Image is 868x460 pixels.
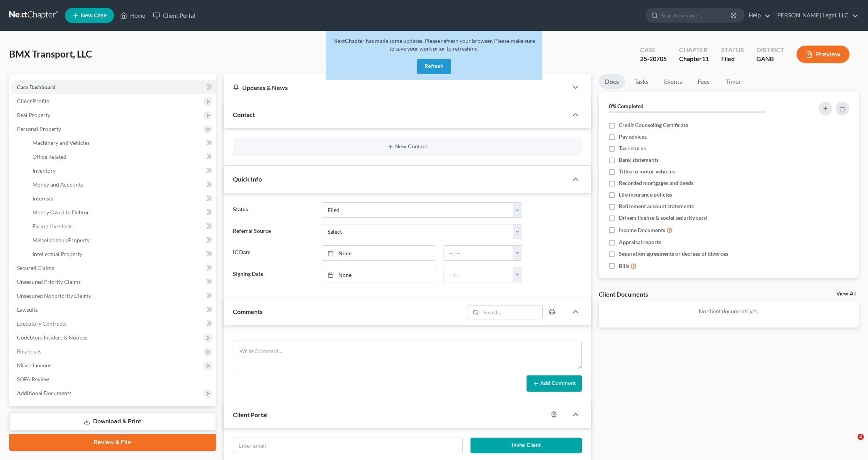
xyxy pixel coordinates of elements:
span: Office Related [32,153,66,160]
span: Separation agreements or decrees of divorces [619,250,728,258]
a: SOFA Review [11,372,216,386]
span: Comments [233,308,263,315]
span: Executory Contracts [17,320,66,327]
a: None [322,267,435,282]
a: Docs [599,74,625,89]
span: Machinery and Vehicles [32,139,90,146]
input: Enter email [233,438,462,453]
a: View All [836,291,856,297]
a: None [322,246,435,260]
span: Titles to motor vehicles [619,168,675,175]
a: Unsecured Priority Claims [11,275,216,289]
span: Unsecured Priority Claims [17,278,81,285]
input: -- : -- [443,267,513,282]
p: No client documents yet. [605,307,853,315]
button: New Contact [239,144,576,150]
label: Signing Date [229,267,318,282]
div: 25-20705 [640,54,667,63]
span: Personal Property [17,126,61,132]
span: Quick Info [233,175,262,183]
a: Machinery and Vehicles [26,136,216,150]
span: Pay advices [619,133,647,141]
span: Life insurance policies [619,191,672,199]
span: Money and Accounts [32,181,83,188]
span: Additional Documents [17,390,71,396]
a: Money Owed to Debtor [26,205,216,219]
span: SOFA Review [17,376,49,382]
a: Unsecured Nonpriority Claims [11,289,216,303]
span: Unsecured Nonpriority Claims [17,292,91,299]
div: Updates & News [233,83,559,92]
span: Income Documents [619,226,665,234]
span: Miscellaneous Property [32,237,90,243]
span: BMX Transport, LLC [9,48,92,59]
a: Timer [719,74,747,89]
button: Add Comment [527,375,582,392]
div: District [756,46,784,54]
span: Bank statements [619,156,659,164]
a: Tasks [628,74,655,89]
a: Home [116,8,149,22]
iframe: Intercom live chat [842,434,860,452]
span: Recorded mortgages and deeds [619,179,693,187]
span: Real Property [17,112,50,118]
div: GANB [756,54,784,63]
span: Tax returns [619,144,646,152]
span: New Case [81,13,107,19]
a: Case Dashboard [11,80,216,94]
a: Office Related [26,150,216,164]
div: Chapter [679,54,709,63]
span: Financials [17,348,41,355]
strong: 0% Completed [609,103,644,109]
span: Case Dashboard [17,84,56,90]
a: Lawsuits [11,303,216,317]
a: Review & File [9,434,216,451]
span: Bills [619,262,629,270]
div: Status [721,46,744,54]
a: Executory Contracts [11,317,216,331]
span: Inventory [32,167,56,174]
span: Appraisal reports [619,238,661,246]
button: Refresh [417,59,451,74]
a: Fees [691,74,716,89]
label: IC Date [229,245,318,261]
div: Case [640,46,667,54]
span: Codebtors Insiders & Notices [17,334,87,341]
div: Filed [721,54,744,63]
a: [PERSON_NAME] Legal, LLC [771,8,858,22]
a: Money and Accounts [26,178,216,192]
span: 2 [858,434,864,440]
label: Referral Source [229,224,318,239]
span: Intellectual Property [32,251,82,257]
a: Interests [26,192,216,205]
span: Money Owed to Debtor [32,209,89,216]
span: Miscellaneous [17,362,51,368]
span: Credit Counseling Certificate [619,121,688,129]
button: Preview [797,46,849,63]
span: Drivers license & social security card [619,214,707,222]
span: Client Profile [17,98,49,104]
a: Download & Print [9,412,216,431]
input: Search... [481,306,542,319]
input: Search by name... [661,8,732,22]
a: Miscellaneous Property [26,233,216,247]
a: Events [658,74,688,89]
span: Client Portal [233,411,268,418]
a: Farm / Livestock [26,219,216,233]
div: Client Documents [599,290,648,298]
a: Secured Claims [11,261,216,275]
a: Client Portal [149,8,199,22]
span: Lawsuits [17,306,38,313]
div: Chapter [679,46,709,54]
label: Status [229,202,318,218]
span: 11 [702,55,709,62]
span: Farm / Livestock [32,223,72,229]
span: NextChapter has made some updates. Please refresh your browser. Please make sure to save your wor... [333,37,535,52]
a: Inventory [26,164,216,178]
span: Contact [233,111,255,118]
span: Retirement account statements [619,202,694,210]
button: Invite Client [471,438,582,453]
a: Help [745,8,771,22]
input: -- : -- [443,246,513,260]
span: Interests [32,195,53,202]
